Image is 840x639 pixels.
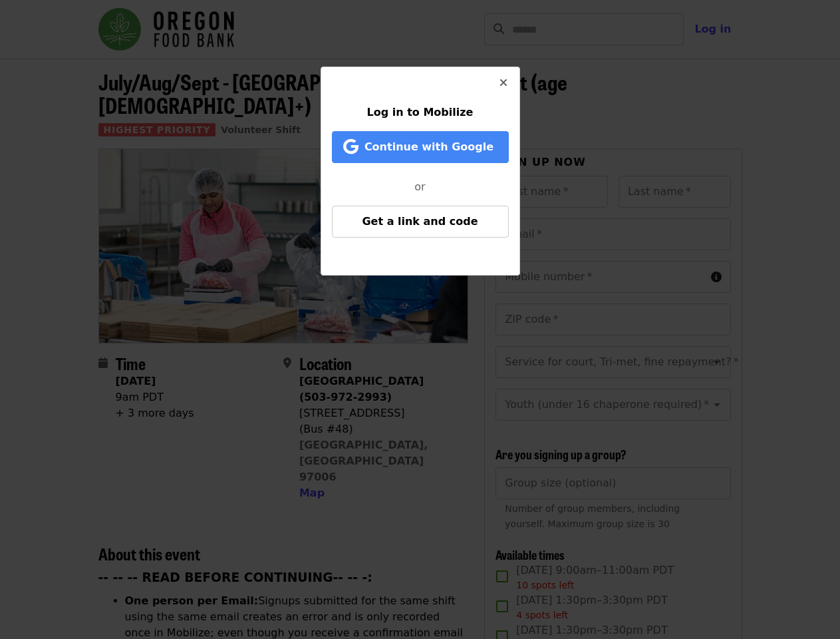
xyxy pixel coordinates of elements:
[332,206,509,238] button: Get a link and code
[332,131,509,163] button: Continue with Google
[367,106,474,118] span: Log in to Mobilize
[343,137,358,156] i: google icon
[488,67,519,99] button: Close
[414,180,425,193] span: or
[362,215,478,228] span: Get a link and code
[364,140,493,153] span: Continue with Google
[499,77,507,89] i: times icon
